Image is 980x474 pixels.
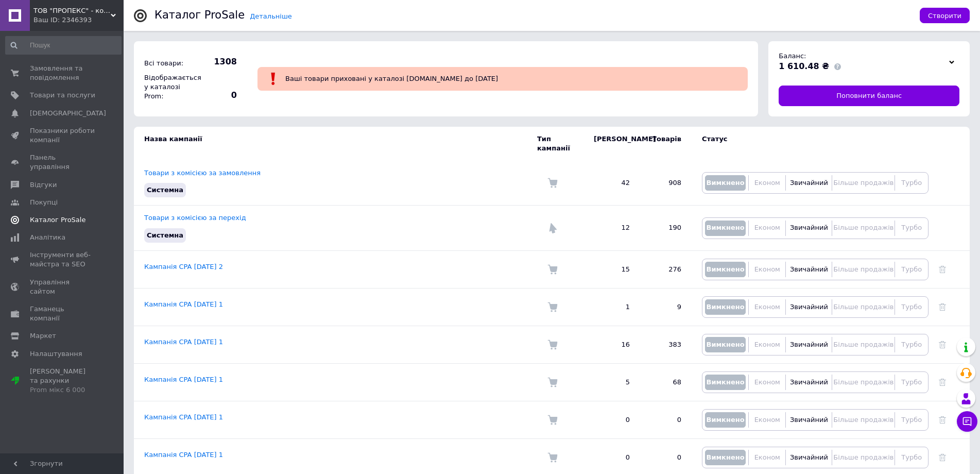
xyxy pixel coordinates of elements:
td: Товарів [640,127,692,161]
span: Турбо [901,303,922,311]
span: Звичайний [790,416,828,424]
span: Поповнити баланс [836,91,902,100]
span: Баланс: [779,52,806,60]
span: Управління сайтом [30,278,95,296]
span: Вимкнено [706,303,744,311]
span: Гаманець компанії [30,304,95,323]
span: [PERSON_NAME] та рахунки [30,367,95,395]
a: Поповнити баланс [779,86,959,106]
button: Економ [751,450,783,465]
button: Чат з покупцем [957,411,977,432]
td: [PERSON_NAME] [583,127,640,161]
div: Prom мікс 6 000 [30,385,95,395]
td: 16 [583,326,640,363]
span: Вимкнено [706,416,744,424]
span: Вимкнено [706,265,744,273]
span: Маркет [30,331,56,341]
span: Вимкнено [706,179,744,187]
a: Видалити [939,303,946,311]
span: Турбо [901,179,922,187]
button: Економ [751,221,783,236]
button: Більше продажів [835,221,892,236]
button: Звичайний [788,375,829,390]
span: Каталог ProSale [30,215,85,225]
a: Видалити [939,265,946,273]
img: Комісія за замовлення [547,377,558,387]
span: 0 [201,90,237,101]
span: Економ [754,265,780,273]
td: 0 [583,401,640,438]
button: Звичайний [788,175,829,191]
td: Тип кампанії [537,127,583,161]
span: Показники роботи компанії [30,126,95,145]
span: Відгуки [30,180,57,190]
button: Турбо [898,262,925,277]
td: 276 [640,250,692,288]
span: Турбо [901,453,922,461]
a: Кампанія CPA [DATE] 1 [144,376,223,383]
span: Налаштування [30,349,82,359]
span: Звичайний [790,265,828,273]
button: Турбо [898,337,925,352]
button: Турбо [898,412,925,428]
button: Вимкнено [705,221,746,236]
button: Більше продажів [835,175,892,191]
button: Більше продажів [835,262,892,277]
button: Звичайний [788,262,829,277]
button: Більше продажів [835,375,892,390]
span: Економ [754,179,780,187]
button: Турбо [898,375,925,390]
img: Комісія за замовлення [547,178,558,188]
button: Вимкнено [705,412,746,428]
span: Звичайний [790,303,828,311]
img: Комісія за замовлення [547,340,558,350]
span: Вимкнено [706,378,744,386]
button: Більше продажів [835,450,892,465]
img: Комісія за замовлення [547,264,558,275]
span: Турбо [901,341,922,348]
a: Видалити [939,416,946,424]
button: Звичайний [788,221,829,236]
button: Звичайний [788,412,829,428]
span: Економ [754,453,780,461]
span: Звичайний [790,453,828,461]
span: Більше продажів [833,341,893,348]
input: Пошук [5,36,122,55]
button: Вимкнено [705,299,746,315]
button: Вимкнено [705,175,746,191]
a: Детальніше [250,12,292,20]
td: 15 [583,250,640,288]
td: 908 [640,161,692,206]
span: Більше продажів [833,224,893,231]
span: Покупці [30,198,58,207]
button: Турбо [898,450,925,465]
button: Звичайний [788,299,829,315]
td: 42 [583,161,640,206]
div: Відображається у каталозі Prom: [142,71,198,104]
span: Більше продажів [833,378,893,386]
button: Економ [751,375,783,390]
button: Більше продажів [835,412,892,428]
a: Кампанія CPA [DATE] 1 [144,300,223,308]
a: Товари з комісією за перехід [144,214,246,222]
button: Більше продажів [835,299,892,315]
div: Каталог ProSale [154,10,245,21]
span: Аналітика [30,233,65,242]
span: Більше продажів [833,303,893,311]
td: 190 [640,206,692,250]
span: 1 610.48 ₴ [779,61,829,71]
button: Вимкнено [705,337,746,352]
span: Турбо [901,416,922,424]
td: 383 [640,326,692,363]
a: Видалити [939,378,946,386]
span: Панель управління [30,153,95,172]
span: Економ [754,303,780,311]
span: Вимкнено [706,453,744,461]
button: Турбо [898,175,925,191]
a: Кампанія CPA [DATE] 1 [144,451,223,459]
div: Ваш ID: 2346393 [33,15,124,25]
span: Товари та послуги [30,91,95,100]
span: Звичайний [790,341,828,348]
button: Вимкнено [705,450,746,465]
span: Економ [754,224,780,231]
